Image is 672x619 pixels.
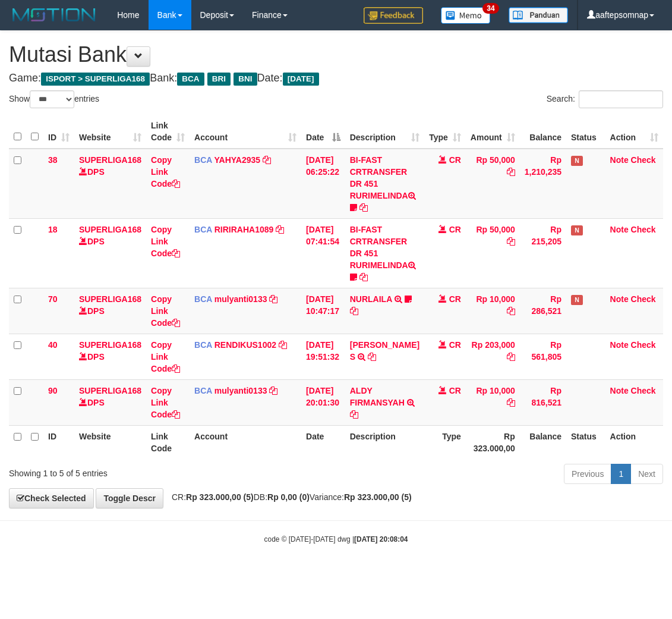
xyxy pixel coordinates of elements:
th: Account: activate to sort column ascending [190,115,301,149]
th: ID: activate to sort column ascending [43,115,74,149]
span: 38 [48,155,58,165]
img: MOTION_logo.png [9,6,99,24]
a: Check Selected [9,488,94,508]
a: SUPERLIGA168 [79,225,141,234]
a: mulyanti0133 [214,294,267,304]
a: Note [610,155,629,165]
strong: Rp 0,00 (0) [267,492,310,502]
span: BCA [194,386,212,395]
a: Copy Rp 203,000 to clipboard [507,352,515,362]
td: Rp 816,521 [520,379,566,425]
span: BCA [194,155,212,165]
span: 70 [48,294,58,304]
td: [DATE] 07:41:54 [301,218,345,288]
a: SUPERLIGA168 [79,386,141,395]
span: 18 [48,225,58,234]
a: Copy RENDIKUS1002 to clipboard [279,340,287,350]
span: 34 [482,3,499,14]
h1: Mutasi Bank [9,43,663,67]
a: Copy Link Code [151,155,180,188]
th: Description [345,425,424,459]
span: 40 [48,340,58,350]
a: Note [610,340,629,350]
a: Copy mulyanti0133 to clipboard [269,386,277,395]
img: Feedback.jpg [364,7,423,24]
td: Rp 1,210,235 [520,149,566,219]
td: [DATE] 06:25:22 [301,149,345,219]
a: Previous [564,464,611,484]
input: Search: [579,90,663,108]
th: Balance [520,115,566,149]
span: CR [449,155,461,165]
span: CR [449,386,461,395]
a: Note [610,294,629,304]
td: Rp 10,000 [466,379,520,425]
th: Action [605,425,663,459]
a: YAHYA2935 [214,155,261,165]
th: Website: activate to sort column ascending [74,115,146,149]
strong: [DATE] 20:08:04 [354,535,408,543]
span: Has Note [571,225,583,235]
td: BI-FAST CRTRANSFER DR 451 RURIMELINDA [345,218,424,288]
td: [DATE] 10:47:17 [301,288,345,334]
a: Check [631,386,656,395]
th: Rp 323.000,00 [466,425,520,459]
th: ID [43,425,74,459]
a: Copy BI-FAST CRTRANSFER DR 451 RURIMELINDA to clipboard [359,203,368,212]
th: Account [190,425,301,459]
a: SUPERLIGA168 [79,155,141,165]
a: Check [631,225,656,234]
span: BRI [207,73,231,86]
th: Type: activate to sort column ascending [424,115,466,149]
td: Rp 215,205 [520,218,566,288]
a: Note [610,386,629,395]
span: BCA [194,225,212,234]
a: mulyanti0133 [214,386,267,395]
span: CR [449,340,461,350]
span: CR: DB: Variance: [166,492,412,502]
a: 1 [611,464,631,484]
span: 90 [48,386,58,395]
a: Copy RIRIRAHA1089 to clipboard [276,225,284,234]
th: Date: activate to sort column descending [301,115,345,149]
div: Showing 1 to 5 of 5 entries [9,463,271,479]
td: [DATE] 20:01:30 [301,379,345,425]
strong: Rp 323.000,00 (5) [186,492,254,502]
strong: Rp 323.000,00 (5) [344,492,412,502]
span: [DATE] [283,73,319,86]
td: DPS [74,149,146,219]
a: RENDIKUS1002 [214,340,276,350]
small: code © [DATE]-[DATE] dwg | [264,535,408,543]
td: Rp 10,000 [466,288,520,334]
a: Note [610,225,629,234]
a: Copy NURLAILA to clipboard [350,306,358,316]
a: Check [631,155,656,165]
label: Show entries [9,90,99,108]
th: Date [301,425,345,459]
span: CR [449,225,461,234]
th: Link Code: activate to sort column ascending [146,115,190,149]
th: Description: activate to sort column ascending [345,115,424,149]
a: Check [631,340,656,350]
a: Copy Link Code [151,386,180,419]
span: CR [449,294,461,304]
span: Has Note [571,156,583,166]
td: Rp 286,521 [520,288,566,334]
th: Link Code [146,425,190,459]
td: DPS [74,218,146,288]
a: Copy Link Code [151,225,180,258]
h4: Game: Bank: Date: [9,73,663,84]
a: RIRIRAHA1089 [214,225,274,234]
a: Copy Rp 10,000 to clipboard [507,398,515,407]
a: Copy Rp 10,000 to clipboard [507,306,515,316]
span: BCA [194,294,212,304]
label: Search: [547,90,663,108]
a: Next [630,464,663,484]
select: Showentries [30,90,74,108]
span: Has Note [571,295,583,305]
img: panduan.png [509,7,568,23]
a: [PERSON_NAME] S [350,340,419,362]
a: SUPERLIGA168 [79,294,141,304]
span: BCA [194,340,212,350]
a: Copy Link Code [151,294,180,328]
